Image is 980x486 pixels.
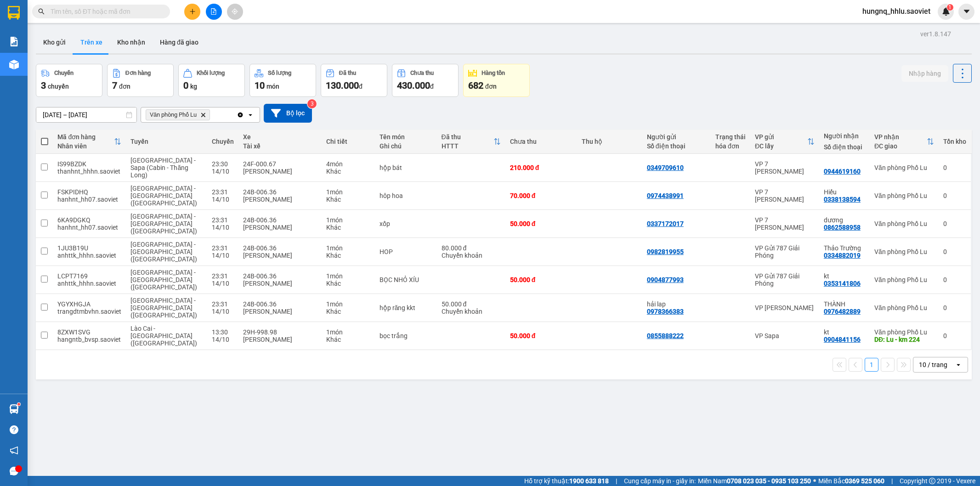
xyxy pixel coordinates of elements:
input: Select a date range. [36,107,136,122]
div: Khác [326,280,370,287]
span: Miền Nam [698,476,811,486]
div: Số lượng [268,70,291,76]
div: 24B-006.36 [243,216,317,224]
div: 0 [943,164,966,171]
span: plus [189,8,196,15]
div: Tên món [380,133,432,141]
div: hangntb_bvsp.saoviet [57,336,121,343]
span: file-add [210,8,217,15]
th: Toggle SortBy [437,130,505,154]
div: Số điện thoại [647,142,706,150]
div: Đã thu [442,133,493,141]
span: đ [430,83,434,90]
div: 0904877993 [647,276,684,283]
div: Chuyến [212,138,234,145]
div: [PERSON_NAME] [243,336,317,343]
div: dương [824,216,865,224]
th: Toggle SortBy [53,130,126,154]
input: Selected Văn phòng Phố Lu. [212,110,213,119]
div: Khác [326,168,370,175]
div: Chuyến [54,70,74,76]
div: 23:30 [212,160,234,168]
div: [PERSON_NAME] [243,168,317,175]
div: 0349709610 [647,164,684,171]
div: 14/10 [212,308,234,315]
div: Mã đơn hàng [57,133,114,141]
sup: 1 [947,4,953,11]
div: Đã thu [339,70,356,76]
div: 4 món [326,160,370,168]
div: 23:31 [212,188,234,196]
div: Ghi chú [380,142,432,150]
div: Đơn hàng [125,70,151,76]
span: 7 [112,80,117,91]
div: VP 7 [PERSON_NAME] [755,216,815,231]
span: [GEOGRAPHIC_DATA] - [GEOGRAPHIC_DATA] ([GEOGRAPHIC_DATA]) [130,297,197,319]
div: 14/10 [212,168,234,175]
div: Khác [326,308,370,315]
div: Tài xế [243,142,317,150]
div: 23:31 [212,300,234,308]
span: question-circle [10,425,18,434]
div: 0904841156 [824,336,861,343]
div: 1 món [326,244,370,252]
span: 1 [948,4,952,11]
span: [GEOGRAPHIC_DATA] - [GEOGRAPHIC_DATA] ([GEOGRAPHIC_DATA]) [130,241,197,263]
button: Chưa thu430.000đ [392,64,459,97]
span: [GEOGRAPHIC_DATA] - [GEOGRAPHIC_DATA] ([GEOGRAPHIC_DATA]) [130,213,197,235]
span: copyright [929,478,935,484]
div: YGYXHGJA [57,300,121,308]
div: Tồn kho [943,138,966,145]
th: Toggle SortBy [870,130,939,154]
div: 14/10 [212,196,234,203]
div: 24B-006.36 [243,272,317,280]
div: Văn phòng Phố Lu [874,220,934,227]
div: THÀNH [824,300,865,308]
img: warehouse-icon [9,60,19,69]
input: Tìm tên, số ĐT hoặc mã đơn [51,6,159,17]
span: 0 [183,80,188,91]
div: 0337172017 [647,220,684,227]
button: Kho nhận [110,31,153,53]
div: [PERSON_NAME] [243,280,317,287]
button: Hàng đã giao [153,31,206,53]
button: Kho gửi [36,31,73,53]
div: Chưa thu [410,70,434,76]
div: hôp hoa [380,192,432,199]
img: warehouse-icon [9,404,19,414]
div: Văn phòng Phố Lu [874,192,934,199]
span: chuyến [48,83,69,90]
div: Thu hộ [582,138,638,145]
div: 1 món [326,300,370,308]
div: 14/10 [212,252,234,259]
div: 8ZXW1SVG [57,328,121,336]
span: Cung cấp máy in - giấy in: [624,476,696,486]
div: 0 [943,248,966,255]
span: đơn [485,83,497,90]
div: Người gửi [647,133,706,141]
button: plus [184,4,200,20]
button: Bộ lọc [264,104,312,123]
svg: Delete [200,112,206,118]
div: Nhân viên [57,142,114,150]
div: VP 7 [PERSON_NAME] [755,160,815,175]
div: VP nhận [874,133,927,141]
div: Hàng tồn [482,70,505,76]
div: kt [824,328,865,336]
div: Văn phòng Phố Lu [874,328,934,336]
div: Hiếu [824,188,865,196]
div: Số điện thoại [824,143,865,151]
div: hanhnt_hh07.saoviet [57,224,121,231]
div: 0 [943,192,966,199]
img: icon-new-feature [942,7,950,16]
div: 10 / trang [919,360,947,369]
div: 0974438991 [647,192,684,199]
div: Văn phòng Phố Lu [874,248,934,255]
svg: open [247,111,254,119]
div: 70.000 đ [510,192,572,199]
div: HOP [380,248,432,255]
div: 29H-998.98 [243,328,317,336]
div: 24F-000.67 [243,160,317,168]
button: Đã thu130.000đ [321,64,387,97]
div: 0338138594 [824,196,861,203]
